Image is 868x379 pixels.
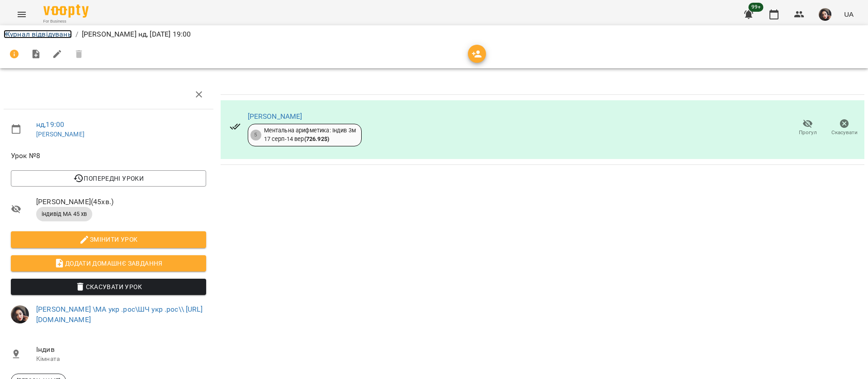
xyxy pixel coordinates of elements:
[749,3,764,12] span: 99+
[18,258,199,269] span: Додати домашнє завдання
[36,305,203,324] a: [PERSON_NAME] \МА укр .рос\ШЧ укр .рос\\ [URL][DOMAIN_NAME]
[11,170,206,187] button: Попередні уроки
[11,150,206,161] span: Урок №8
[248,112,302,121] a: [PERSON_NAME]
[11,305,29,323] img: 415cf204168fa55e927162f296ff3726.jpg
[799,129,817,136] span: Прогул
[250,130,261,140] div: 5
[18,173,199,184] span: Попередні уроки
[264,126,356,143] div: Ментальна арифметика: Індив 3м 17 серп - 14 вер
[75,29,78,40] li: /
[36,197,206,207] span: [PERSON_NAME] ( 45 хв. )
[844,9,854,19] span: UA
[4,30,72,38] a: Журнал відвідувань
[18,234,199,245] span: Змінити урок
[789,115,826,140] button: Прогул
[4,29,864,40] nav: breadcrumb
[819,8,831,21] img: 415cf204168fa55e927162f296ff3726.jpg
[831,129,858,136] span: Скасувати
[18,281,199,292] span: Скасувати Урок
[11,279,206,295] button: Скасувати Урок
[43,5,89,18] img: Voopty Logo
[36,344,206,355] span: Індив
[11,231,206,248] button: Змінити урок
[826,115,863,140] button: Скасувати
[36,355,206,364] p: Кімната
[11,255,206,271] button: Додати домашнє завдання
[11,4,33,25] button: Menu
[43,19,89,24] span: For Business
[304,136,329,142] b: ( 726.92 $ )
[36,131,85,138] a: [PERSON_NAME]
[36,120,64,129] a: нд , 19:00
[840,6,857,23] button: UA
[82,29,191,40] p: [PERSON_NAME] нд, [DATE] 19:00
[36,210,92,218] span: індивід МА 45 хв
